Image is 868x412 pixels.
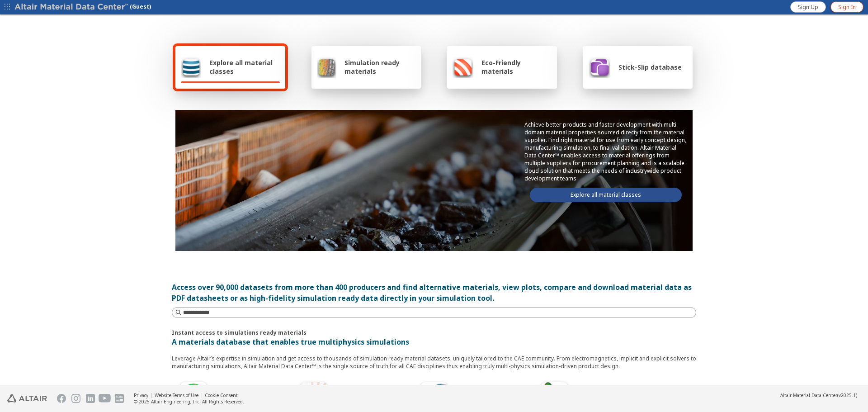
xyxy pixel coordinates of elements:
div: Access over 90,000 datasets from more than 400 producers and find alternative materials, view plo... [172,282,696,303]
a: Cookie Consent [205,392,238,398]
div: (v2025.1) [780,392,857,398]
p: Instant access to simulations ready materials [172,329,696,336]
img: Altair Engineering [7,394,47,403]
span: Eco-Friendly materials [481,58,551,76]
span: Simulation ready materials [344,58,415,76]
a: Sign Up [790,1,826,13]
a: Sign In [830,1,863,13]
div: (Guest) [14,3,151,12]
img: Simulation ready materials [317,56,336,78]
a: Explore all material classes [530,188,682,202]
img: Eco-Friendly materials [453,56,473,78]
img: Stick-Slip database [589,56,610,78]
span: Sign Up [798,4,818,11]
a: Website Terms of Use [155,392,198,398]
a: Privacy [134,392,148,398]
p: Leverage Altair’s expertise in simulation and get access to thousands of simulation ready materia... [172,355,696,370]
span: Explore all material classes [209,58,280,76]
div: © 2025 Altair Engineering, Inc. All Rights Reserved. [134,398,244,405]
img: Explore all material classes [181,56,201,78]
span: Stick-Slip database [618,63,682,71]
span: Sign In [838,4,856,11]
span: Altair Material Data Center [780,392,837,398]
img: Altair Material Data Center [14,3,130,12]
p: A materials database that enables true multiphysics simulations [172,336,696,347]
p: Achieve better products and faster development with multi-domain material properties sourced dire... [524,121,687,182]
